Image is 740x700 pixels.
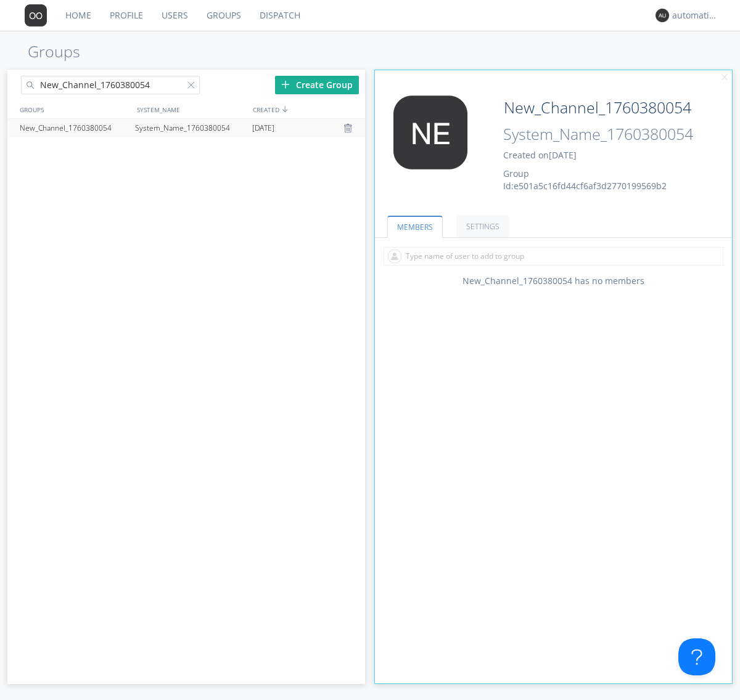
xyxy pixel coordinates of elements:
img: 373638.png [25,4,47,26]
div: GROUPS [17,100,131,118]
span: Created on [503,149,577,161]
input: Type name of user to add to group [384,247,723,266]
img: 373638.png [384,96,477,169]
div: CREATED [250,100,366,118]
div: automation+dispatcher0014 [672,9,718,22]
a: New_Channel_1760380054System_Name_1760380054[DATE] [7,119,365,137]
a: SETTINGS [456,216,509,237]
img: plus.svg [281,80,290,89]
span: Group Id: e501a5c16fd44cf6af3d2770199569b2 [503,168,667,192]
span: [DATE] [549,149,577,161]
div: New_Channel_1760380054 has no members [375,275,733,287]
div: SYSTEM_NAME [134,100,250,118]
iframe: Toggle Customer Support [678,638,715,675]
input: Search groups [21,76,200,94]
div: Create Group [275,76,359,94]
div: New_Channel_1760380054 [17,119,132,137]
img: 373638.png [656,9,669,22]
img: cancel.svg [720,73,729,82]
a: MEMBERS [387,216,443,238]
input: Group Name [499,96,698,120]
input: System Name [499,123,698,146]
span: [DATE] [252,119,274,137]
div: System_Name_1760380054 [132,119,249,137]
